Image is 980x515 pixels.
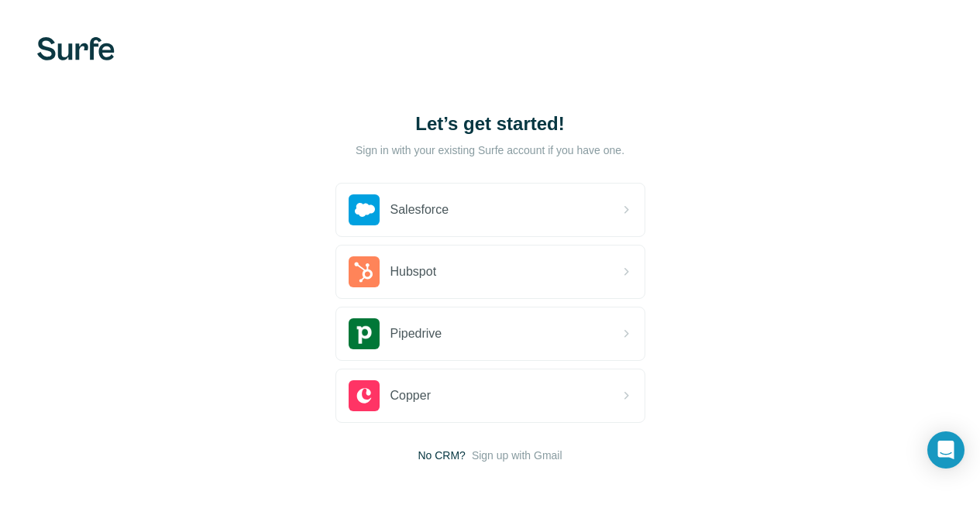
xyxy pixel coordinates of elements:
[349,318,380,349] img: pipedrive's logo
[927,431,965,469] div: Open Intercom Messenger
[390,263,437,281] span: Hubspot
[390,386,431,405] span: Copper
[356,142,624,158] p: Sign in with your existing Surfe account if you have one.
[349,256,380,287] img: hubspot's logo
[349,194,380,225] img: salesforce's logo
[335,112,645,136] h1: Let’s get started!
[349,380,380,411] img: copper's logo
[418,448,465,463] span: No CRM?
[390,201,449,219] span: Salesforce
[390,324,442,343] span: Pipedrive
[37,37,115,60] img: Surfe's logo
[472,448,562,463] button: Sign up with Gmail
